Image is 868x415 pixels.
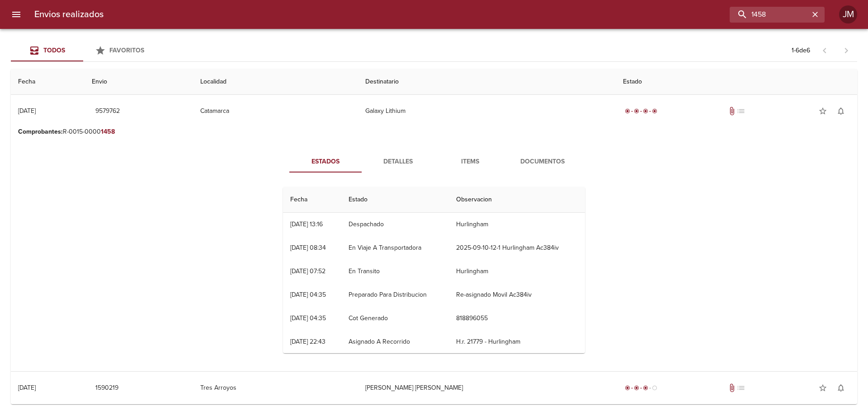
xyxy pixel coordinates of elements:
span: radio_button_checked [625,385,630,391]
em: 1458 [101,128,115,135]
span: radio_button_unchecked [652,385,657,391]
td: En Viaje A Transportadora [341,236,449,260]
td: Preparado Para Distribucion [341,283,449,307]
th: Estado [341,187,449,213]
div: Abrir información de usuario [839,5,857,23]
th: Estado [616,69,857,95]
div: [DATE] 22:43 [290,338,325,345]
div: Tabs Envios [11,40,156,61]
div: [DATE] 04:35 [290,314,326,322]
div: [DATE] [18,107,36,115]
div: JM [839,5,857,23]
td: 818896055 [449,307,585,330]
p: R-0015-0000 [18,127,850,136]
th: Envio [85,69,193,95]
h6: Envios realizados [34,7,104,22]
div: En viaje [623,383,659,392]
div: Entregado [623,107,659,116]
p: 1 - 6 de 6 [792,46,810,55]
span: No tiene pedido asociado [736,107,745,116]
span: No tiene pedido asociado [736,383,745,392]
div: [DATE] 04:35 [290,291,326,298]
table: Tabla de seguimiento [283,187,585,377]
button: Agregar a favoritos [814,102,832,120]
span: radio_button_checked [634,385,639,391]
span: Documentos [512,156,573,168]
div: [DATE] [18,384,36,392]
td: Catamarca [193,95,359,127]
button: menu [5,4,27,25]
span: radio_button_checked [652,108,657,114]
span: Tiene documentos adjuntos [727,383,736,392]
span: radio_button_checked [643,385,648,391]
th: Localidad [193,69,359,95]
div: [DATE] 07:52 [290,267,325,275]
span: Detalles [367,156,429,168]
td: En Transito [341,260,449,283]
div: [DATE] 08:34 [290,244,326,252]
td: Tres Arroyos [193,372,359,404]
td: Despachado [341,213,449,236]
span: Tiene documentos adjuntos [727,107,736,116]
span: notifications_none [836,383,845,392]
span: notifications_none [836,107,845,116]
td: Re-asignado Movil Ac384iv [449,283,585,307]
span: star_border [818,383,827,392]
td: H.r. 21779 - Hurlingham [449,330,585,354]
td: Asignado A Recorrido [341,330,449,354]
th: Fecha [283,187,341,213]
span: star_border [818,107,827,116]
td: Hurlingham [449,260,585,283]
span: radio_button_checked [625,108,630,114]
th: Destinatario [358,69,616,95]
span: radio_button_checked [634,108,639,114]
input: buscar [730,7,809,23]
div: Tabs detalle de guia [289,151,579,173]
button: Agregar a favoritos [814,379,832,397]
span: 1590219 [95,382,118,394]
span: Favoritos [109,47,144,54]
span: Todos [43,47,65,54]
td: Hurlingham [449,213,585,236]
button: Activar notificaciones [832,102,850,120]
button: 9579762 [92,103,123,120]
span: Items [439,156,501,168]
button: Activar notificaciones [832,379,850,397]
td: Cot Generado [341,307,449,330]
th: Fecha [11,69,85,95]
span: radio_button_checked [643,108,648,114]
span: 9579762 [95,106,120,117]
button: 1590219 [92,380,122,396]
td: [PERSON_NAME] [PERSON_NAME] [358,372,616,404]
span: Estados [295,156,356,168]
td: 2025-09-10-12-1 Hurlingham Ac384iv [449,236,585,260]
span: Pagina siguiente [835,40,857,61]
b: Comprobantes : [18,128,63,135]
td: Galaxy Lithium [358,95,616,127]
span: Pagina anterior [814,46,835,55]
th: Observacion [449,187,585,213]
div: [DATE] 13:16 [290,220,323,228]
